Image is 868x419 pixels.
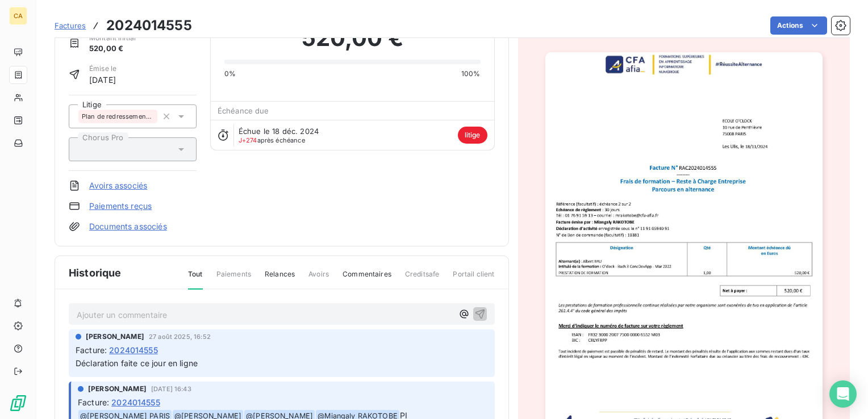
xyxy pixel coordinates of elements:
a: Factures [55,20,86,31]
span: Paiements [216,269,251,288]
span: Commentaires [343,269,391,288]
span: [PERSON_NAME] [86,332,144,342]
div: CA [9,7,27,25]
a: Paiements reçus [89,200,152,212]
span: Déclaration faite ce jour en ligne [76,358,198,368]
span: Creditsafe [405,269,440,288]
span: Plan de redressement - créance déclarée [82,113,154,120]
span: [DATE] 16:43 [151,386,191,392]
span: 2024014555 [111,396,160,408]
span: 27 août 2025, 16:52 [149,333,211,340]
span: Échéance due [218,106,269,115]
span: Relances [265,269,295,288]
span: Facture : [78,396,109,408]
img: Logo LeanPay [9,394,27,412]
span: Montant initial [89,33,136,43]
span: [PERSON_NAME] [88,384,147,394]
span: [DATE] [89,74,116,86]
span: Tout [188,269,203,290]
a: Avoirs associés [89,180,147,191]
span: 0% [224,69,236,79]
span: 520,00 € [89,43,136,55]
button: Actions [770,16,827,35]
span: 100% [461,69,481,79]
span: J+274 [239,136,257,144]
span: Facture : [76,344,107,356]
span: litige [458,127,487,144]
span: Émise le [89,64,116,74]
span: Factures [55,21,86,30]
span: Échue le 18 déc. 2024 [239,127,319,136]
h3: 2024014555 [106,15,192,36]
a: Documents associés [89,221,167,232]
div: Open Intercom Messenger [829,380,857,408]
span: Avoirs [308,269,329,288]
span: 520,00 € [302,21,403,55]
span: Historique [69,265,122,280]
span: après échéance [239,137,305,144]
span: Portail client [453,269,494,288]
span: 2024014555 [109,344,158,356]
